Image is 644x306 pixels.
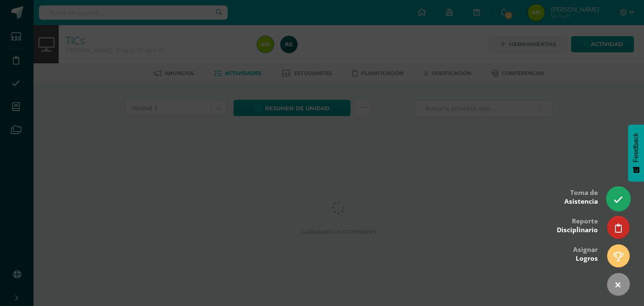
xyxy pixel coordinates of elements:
div: Reporte [557,211,598,239]
div: Toma de [564,183,598,210]
span: Logros [576,254,598,263]
div: Asignar [573,240,598,267]
span: Asistencia [564,197,598,206]
button: Feedback - Mostrar encuesta [628,124,644,182]
span: Feedback [632,133,640,162]
span: Disciplinario [557,226,598,234]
